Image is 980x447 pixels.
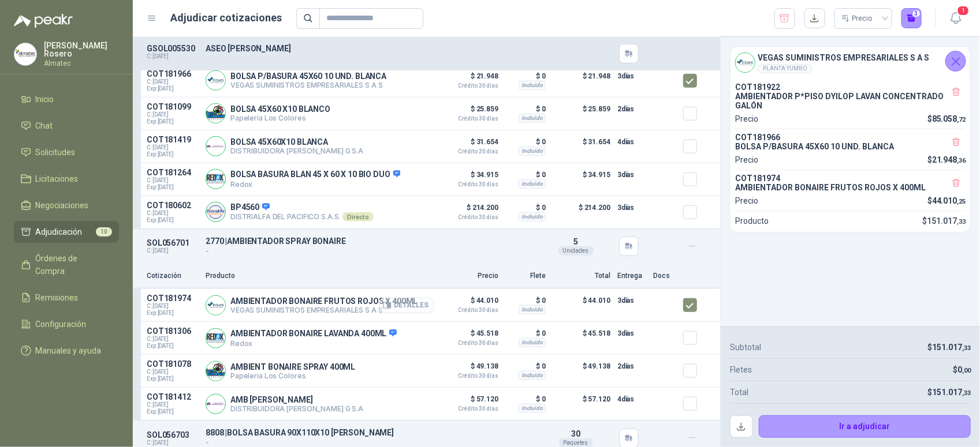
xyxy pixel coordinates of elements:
[147,440,199,446] p: C: [DATE]
[957,365,971,374] span: 0
[441,294,498,313] p: $ 44.010
[14,14,73,28] img: Logo peakr
[147,184,199,191] span: Exp: [DATE]
[14,141,119,163] a: Solicitudes
[230,404,363,413] p: DISTRIBUIDORA [PERSON_NAME] G S.A
[230,147,363,155] p: DISTRIBUIDORA [PERSON_NAME] G S.A
[230,104,330,114] p: BOLSA 45X60 X10 BLANCO
[957,157,966,164] span: ,36
[735,82,966,92] p: COT181922
[505,392,546,406] p: $ 0
[206,137,225,156] img: Company Logo
[230,202,374,213] p: BP4560
[927,386,971,399] p: $
[147,375,199,382] span: Exp: [DATE]
[147,102,199,111] p: COT181099
[230,371,355,380] p: Papeleria Los Colores
[932,343,971,352] span: 151.017
[44,42,119,58] p: [PERSON_NAME] Rosero
[14,247,119,282] a: Órdenes de Compra
[735,215,769,227] p: Producto
[230,81,386,89] p: VEGAS SUMINISTROS EMPRESARIALES S A S
[736,53,755,72] img: Company Logo
[147,369,199,375] span: C: [DATE]
[147,85,199,92] span: Exp: [DATE]
[14,88,119,110] a: Inicio
[36,172,79,185] span: Licitaciones
[206,44,540,53] p: ASEO [PERSON_NAME]
[36,93,54,106] span: Inicio
[927,112,966,125] p: $
[147,392,199,401] p: COT181412
[147,151,199,158] span: Exp: [DATE]
[36,119,53,132] span: Chat
[927,194,966,207] p: $
[36,226,83,238] span: Adjudicación
[553,392,610,415] p: $ 57.120
[206,329,225,348] img: Company Logo
[953,363,971,376] p: $
[206,246,540,257] p: -
[206,202,225,221] img: Company Logo
[945,8,966,29] button: 1
[505,271,546,281] p: Flete
[441,182,498,187] span: Crédito 30 días
[230,180,400,189] p: Redox
[230,170,400,180] p: BOLSA BASURA BLAN 45 X 60 X 10 BIO DUO
[147,210,199,217] span: C: [DATE]
[735,194,758,207] p: Precio
[441,69,498,89] p: $ 21.948
[519,179,546,189] div: Incluido
[441,271,498,281] p: Precio
[206,236,540,246] p: 2770 | AMBIENTADOR SPRAY BONAIRE
[553,326,610,350] p: $ 45.518
[553,201,610,224] p: $ 214.200
[147,168,199,177] p: COT181264
[147,294,199,303] p: COT181974
[230,362,355,371] p: AMBIENT BONAIRE SPRAY 400ML
[962,344,971,352] span: ,33
[553,359,610,382] p: $ 49.138
[206,428,540,437] p: 8808 | BOLSA BASURA 90X110X10 [PERSON_NAME]
[505,201,546,215] p: $ 0
[147,271,199,281] p: Cotización
[519,81,546,90] div: Incluido
[653,271,676,281] p: Docs
[758,64,813,73] div: PLANTA YUMBO
[14,115,119,137] a: Chat
[519,147,546,156] div: Incluido
[730,363,752,376] p: Fletes
[519,212,546,221] div: Incluido
[147,326,199,336] p: COT181306
[617,359,646,373] p: 2 días
[617,271,646,281] p: Entrega
[441,326,498,346] p: $ 45.518
[957,218,966,226] span: ,33
[147,177,199,184] span: C: [DATE]
[519,404,546,413] div: Incluido
[617,326,646,340] p: 3 días
[147,53,199,60] p: C: [DATE]
[147,359,199,369] p: COT181078
[44,60,119,67] p: Almatec
[759,415,971,438] button: Ir a adjudicar
[441,149,498,155] span: Crédito 30 días
[36,252,108,277] span: Órdenes de Compra
[36,318,87,330] span: Configuración
[758,51,929,64] h4: VEGAS SUMINISTROS EMPRESARIALES S A S
[922,215,966,227] p: $
[735,112,758,125] p: Precio
[962,367,971,374] span: ,00
[735,92,966,110] p: AMBIENTADOR P*PISO DYILOP LAVAN CONCENTRADO GALÓN
[230,395,363,404] p: AMB [PERSON_NAME]
[230,296,418,306] p: AMBIENTADOR BONAIRE FRUTOS ROJOS X 400ML
[441,406,498,412] span: Crédito 30 días
[147,144,199,151] span: C: [DATE]
[441,307,498,313] span: Crédito 30 días
[441,116,498,122] span: Crédito 30 días
[441,168,498,187] p: $ 34.915
[379,298,434,313] button: Detalles
[505,326,546,340] p: $ 0
[206,296,225,315] img: Company Logo
[441,392,498,412] p: $ 57.120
